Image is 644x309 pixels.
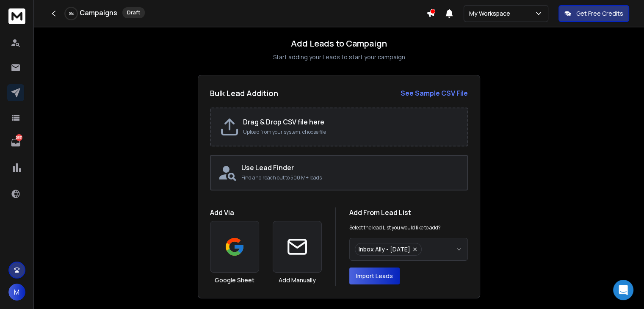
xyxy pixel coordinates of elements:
[243,129,459,135] p: Upload from your system, choose file
[613,280,633,300] div: Open Intercom Messenger
[215,276,254,284] h3: Google Sheet
[291,38,387,50] h1: Add Leads to Campaign
[7,134,24,151] a: 2851
[558,5,629,22] button: Get Free Credits
[69,11,74,16] p: 0 %
[210,87,278,99] h2: Bulk Lead Addition
[122,7,145,18] div: Draft
[273,53,405,61] p: Start adding your Leads to start your campaign
[349,224,441,231] p: Select the lead List you would like to add?
[8,284,25,301] button: M
[401,88,468,98] a: See Sample CSV File
[349,207,468,218] h1: Add From Lead List
[359,245,410,254] span: Inbox Ally - [DATE]
[210,207,322,218] h1: Add Via
[243,117,459,127] h2: Drag & Drop CSV file here
[469,9,514,18] p: My Workspace
[279,276,316,284] h3: Add Manually
[241,174,460,181] p: Find and reach out to 500 M+ leads
[349,268,400,284] button: Import Leads
[576,9,623,18] p: Get Free Credits
[241,163,460,173] h2: Use Lead Finder
[16,134,22,141] p: 2851
[80,8,117,18] h1: Campaigns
